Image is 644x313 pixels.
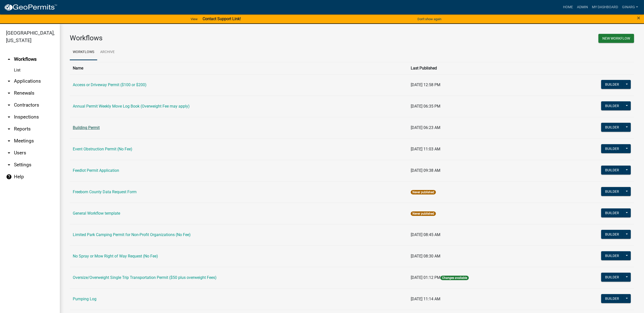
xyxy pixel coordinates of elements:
[411,190,436,194] span: Never published
[637,15,640,21] button: Close
[601,273,623,282] button: Builder
[601,80,623,89] button: Builder
[70,34,348,42] h3: Workflows
[601,208,623,217] button: Builder
[97,44,118,60] a: Archive
[411,168,440,173] span: [DATE] 09:38 AM
[411,254,440,258] span: [DATE] 08:30 AM
[73,104,190,109] a: Annual Permit Weekly Move Log Book (Overweight Fee may apply)
[6,114,12,120] i: arrow_drop_down
[6,56,12,62] i: arrow_drop_up
[561,2,575,12] a: Home
[411,82,440,87] span: [DATE] 12:58 PM
[575,2,590,12] a: Admin
[73,82,147,87] a: Access or Driveway Permit ($100 or $200)
[411,232,440,237] span: [DATE] 08:45 AM
[601,187,623,196] button: Builder
[637,14,640,21] span: ×
[411,275,440,280] span: [DATE] 01:12 PM
[73,189,137,194] a: Freeborn County Data Request Form
[601,251,623,260] button: Builder
[411,211,436,216] span: Never published
[601,101,623,110] button: Builder
[6,162,12,168] i: arrow_drop_down
[440,276,469,280] span: Changes available
[601,144,623,153] button: Builder
[73,168,119,173] a: Feedlot Permit Application
[73,125,100,130] a: Building Permit
[415,15,443,23] button: Don't show again
[598,34,634,43] button: New Workflow
[6,78,12,84] i: arrow_drop_down
[601,166,623,175] button: Builder
[70,62,408,74] th: Name
[6,90,12,96] i: arrow_drop_down
[590,2,620,12] a: My Dashboard
[73,275,217,280] a: Oversize/Overweight Single Trip Transportation Permit ($50 plus overweight Fees)
[189,15,200,23] a: View
[6,150,12,156] i: arrow_drop_down
[408,62,553,74] th: Last Published
[73,147,132,151] a: Event Obstruction Permit (No Fee)
[73,297,96,301] a: Pumping Log
[411,147,440,151] span: [DATE] 11:03 AM
[411,297,440,301] span: [DATE] 11:14 AM
[70,44,97,60] a: Workflows
[620,2,640,12] a: ginarg
[411,125,440,130] span: [DATE] 06:23 AM
[601,230,623,239] button: Builder
[601,123,623,132] button: Builder
[6,174,12,180] i: help
[73,211,120,216] a: General Workflow template
[73,232,191,237] a: Limited Park Camping Permit for Non-Profit Organizations (No Fee)
[601,294,623,303] button: Builder
[6,138,12,144] i: arrow_drop_down
[411,104,440,109] span: [DATE] 06:35 PM
[6,102,12,108] i: arrow_drop_down
[203,16,241,21] strong: Contact Support Link!
[6,126,12,132] i: arrow_drop_down
[73,254,158,258] a: No Spray or Mow Right of Way Request (No Fee)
